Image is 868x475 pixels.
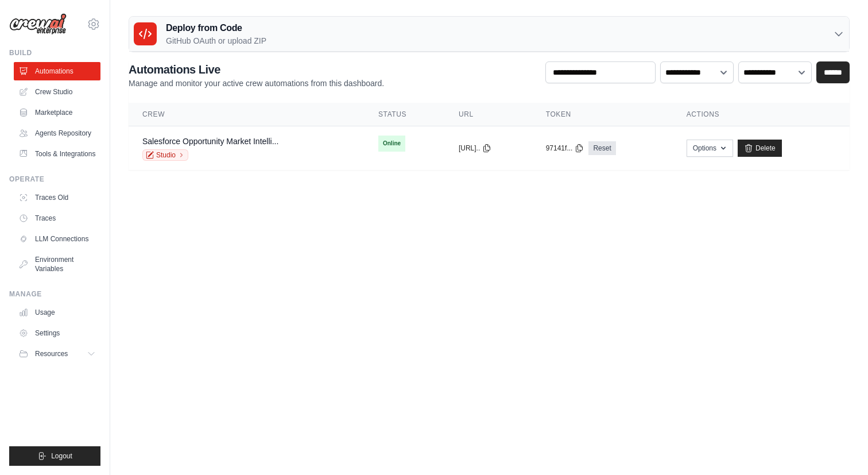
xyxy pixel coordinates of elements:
[532,103,673,126] th: Token
[14,145,100,163] a: Tools & Integrations
[9,13,67,35] img: Logo
[129,61,384,78] h2: Automations Live
[14,324,100,342] a: Settings
[14,250,100,278] a: Environment Variables
[35,349,68,358] span: Resources
[588,141,615,155] a: Reset
[51,451,72,461] span: Logout
[687,140,733,157] button: Options
[142,137,278,146] a: Salesforce Opportunity Market Intelli...
[738,140,782,157] a: Delete
[166,21,266,35] h3: Deploy from Code
[9,446,100,466] button: Logout
[546,144,584,153] button: 97141f...
[14,124,100,142] a: Agents Repository
[142,149,188,161] a: Studio
[166,35,266,47] p: GitHub OAuth or upload ZIP
[14,303,100,322] a: Usage
[14,345,100,363] button: Resources
[378,136,405,152] span: Online
[14,230,100,248] a: LLM Connections
[129,103,365,126] th: Crew
[445,103,532,126] th: URL
[9,175,100,184] div: Operate
[9,289,100,299] div: Manage
[14,103,100,122] a: Marketplace
[365,103,445,126] th: Status
[14,62,100,80] a: Automations
[129,78,384,89] p: Manage and monitor your active crew automations from this dashboard.
[9,48,100,57] div: Build
[14,209,100,227] a: Traces
[673,103,850,126] th: Actions
[14,188,100,207] a: Traces Old
[14,83,100,101] a: Crew Studio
